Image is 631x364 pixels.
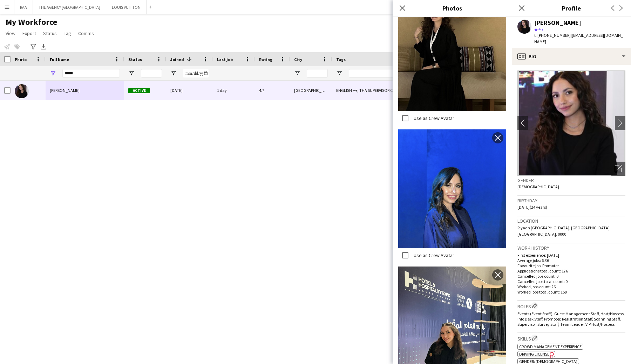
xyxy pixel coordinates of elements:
[43,30,57,36] span: Status
[412,252,454,258] label: Use as Crew Avatar
[106,0,147,14] button: LOUIS VUITTON
[62,69,120,77] input: Full Name Filter Input
[517,274,625,279] p: Cancelled jobs count: 0
[517,184,559,189] span: [DEMOGRAPHIC_DATA]
[349,69,446,77] input: Tags Filter Input
[33,0,106,14] button: THE AGENCY [GEOGRAPHIC_DATA]
[393,4,512,13] h3: Photos
[128,88,150,93] span: Active
[512,4,631,13] h3: Profile
[517,218,625,224] h3: Location
[307,69,328,77] input: City Filter Input
[78,30,94,36] span: Comms
[398,129,506,248] img: Crew photo 665986
[534,33,623,44] span: | [EMAIL_ADDRESS][DOMAIN_NAME]
[50,57,69,62] span: Full Name
[519,344,582,349] span: Crowd management experience
[166,81,213,100] div: [DATE]
[336,57,346,62] span: Tags
[517,258,625,263] p: Average jobs: 6.36
[517,289,625,295] p: Worked jobs total count: 159
[336,70,342,76] button: Open Filter Menu
[3,29,18,38] a: View
[538,26,544,32] span: 4.7
[15,57,27,62] span: Photo
[534,33,571,38] span: t. [PHONE_NUMBER]
[517,335,625,342] h3: Skills
[512,48,631,65] div: Bio
[29,42,38,51] app-action-btn: Advanced filters
[14,0,33,14] button: RAA
[294,70,300,76] button: Open Filter Menu
[517,204,547,210] span: [DATE] (24 years)
[290,81,332,100] div: [GEOGRAPHIC_DATA]
[255,81,290,100] div: 4.7
[50,88,80,93] span: [PERSON_NAME]
[6,30,15,36] span: View
[61,29,74,38] a: Tag
[517,70,625,176] img: Crew avatar or photo
[412,115,454,121] label: Use as Crew Avatar
[517,245,625,251] h3: Work history
[20,29,39,38] a: Export
[141,69,162,77] input: Status Filter Input
[15,84,29,98] img: Renaz Zouriq
[128,70,135,76] button: Open Filter Menu
[517,279,625,284] p: Cancelled jobs total count: 0
[170,57,184,62] span: Joined
[40,29,60,38] a: Status
[517,252,625,258] p: First experience: [DATE]
[517,284,625,289] p: Worked jobs count: 26
[519,359,577,364] span: Gender: [DEMOGRAPHIC_DATA]
[294,57,302,62] span: City
[519,351,549,357] span: Driving License
[64,30,71,36] span: Tag
[517,263,625,268] p: Favourite job: Promoter
[22,30,36,36] span: Export
[183,69,209,77] input: Joined Filter Input
[517,311,625,327] span: Events (Event Staff), Guest Management Staff, Host/Hostess, Info Desk Staff, Promoter, Registrati...
[517,177,625,183] h3: Gender
[259,57,272,62] span: Rating
[534,20,581,26] div: [PERSON_NAME]
[6,17,57,27] span: My Workforce
[170,70,177,76] button: Open Filter Menu
[128,57,142,62] span: Status
[517,302,625,310] h3: Roles
[517,268,625,274] p: Applications total count: 176
[517,225,611,237] span: Riyadh [GEOGRAPHIC_DATA], [GEOGRAPHIC_DATA], [GEOGRAPHIC_DATA], 0000
[332,81,450,100] div: ENGLISH ++, THA SUPERVISOR CERTIFIED, TOP HOST/HOSTESS, TOP PROMOTER, TOP SUPERVISOR, TOP [PERSON...
[517,197,625,204] h3: Birthday
[217,57,233,62] span: Last job
[611,162,625,176] div: Open photos pop-in
[75,29,97,38] a: Comms
[39,42,48,51] app-action-btn: Export XLSX
[213,81,255,100] div: 1 day
[50,70,56,76] button: Open Filter Menu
